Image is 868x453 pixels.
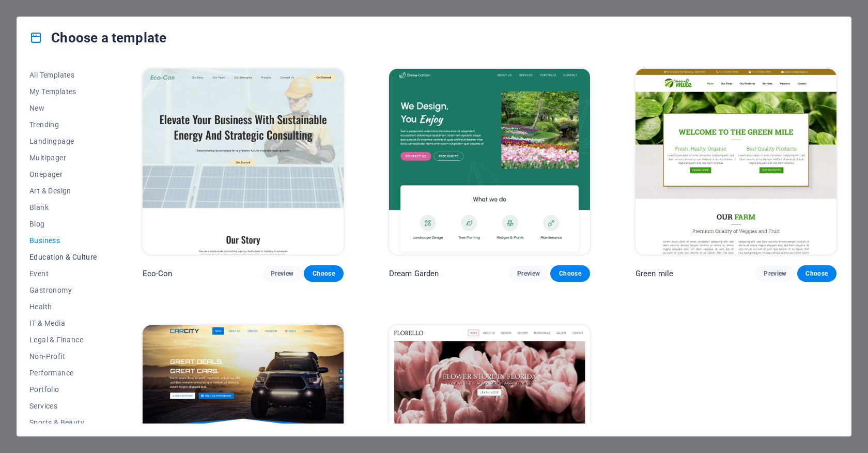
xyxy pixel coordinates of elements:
span: Landingpage [29,137,97,145]
span: Preview [271,269,293,278]
span: Non-Profit [29,352,97,360]
span: Business [29,236,97,245]
button: Portfolio [29,381,97,398]
span: IT & Media [29,319,97,327]
span: Art & Design [29,187,97,195]
button: Blog [29,216,97,232]
button: Legal & Finance [29,331,97,348]
button: Trending [29,116,97,133]
span: Onepager [29,170,97,178]
button: My Templates [29,83,97,100]
span: Blank [29,203,97,212]
p: Green mile [636,268,673,279]
button: Non-Profit [29,348,97,365]
span: New [29,104,97,112]
span: Health [29,303,97,311]
button: Onepager [29,166,97,183]
img: Green mile [636,69,836,254]
span: Preview [764,269,786,278]
button: Health [29,298,97,315]
span: Choose [805,269,828,278]
button: Preview [262,265,302,282]
p: Eco-Con [143,268,173,279]
button: Choose [550,265,590,282]
span: Blog [29,220,97,228]
button: Landingpage [29,133,97,149]
span: Multipager [29,154,97,162]
span: Performance [29,369,97,377]
button: Blank [29,199,97,216]
button: Business [29,232,97,249]
button: Gastronomy [29,282,97,298]
span: My Templates [29,87,97,96]
span: Legal & Finance [29,336,97,344]
button: Choose [304,265,343,282]
button: Choose [797,265,836,282]
span: Education & Culture [29,253,97,261]
span: Trending [29,120,97,129]
span: Event [29,269,97,278]
span: Preview [517,269,540,278]
img: Dream Garden [389,69,590,254]
button: Performance [29,365,97,381]
span: Portfolio [29,385,97,394]
button: All Templates [29,67,97,83]
h4: Choose a template [29,29,166,46]
button: Art & Design [29,183,97,199]
span: Services [29,402,97,410]
button: Education & Culture [29,249,97,265]
button: Preview [755,265,795,282]
img: Eco-Con [143,69,344,254]
span: Choose [312,269,335,278]
span: Choose [559,269,581,278]
button: IT & Media [29,315,97,331]
button: Sports & Beauty [29,414,97,431]
span: Sports & Beauty [29,418,97,427]
span: All Templates [29,71,97,79]
button: Multipager [29,149,97,166]
p: Dream Garden [389,268,439,279]
button: Preview [509,265,548,282]
button: Services [29,398,97,414]
span: Gastronomy [29,286,97,294]
button: Event [29,265,97,282]
button: New [29,100,97,116]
